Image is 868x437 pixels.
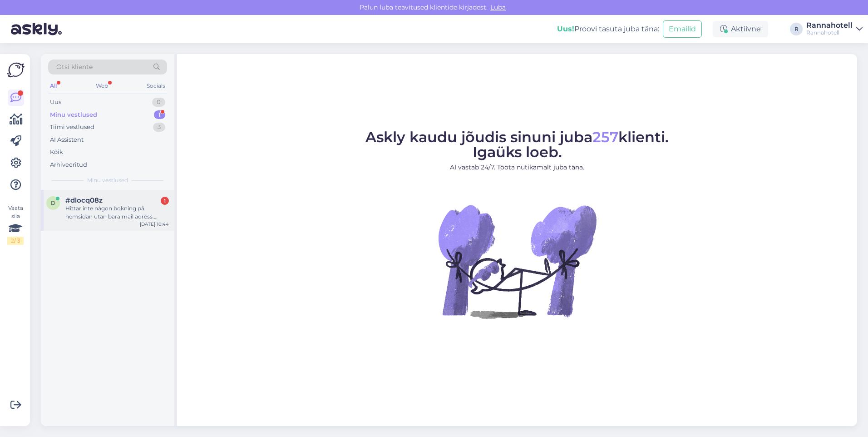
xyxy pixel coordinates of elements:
div: Socials [145,80,167,92]
span: Otsi kliente [56,62,93,72]
div: Kõik [50,148,63,157]
div: Hittar inte någon bokning på hemsidan utan bara mail adress. Finns on-line bokning av spa behandl... [65,204,169,221]
img: No Chat active [435,179,599,343]
div: [DATE] 10:44 [140,221,169,228]
div: Minu vestlused [50,110,97,119]
div: Rannahotell [806,29,853,36]
div: R [790,23,803,35]
div: All [48,80,59,92]
div: Uus [50,98,61,107]
p: AI vastab 24/7. Tööta nutikamalt juba täna. [365,163,669,172]
span: #dlocq08z [65,196,103,204]
img: Askly Logo [7,61,25,79]
span: Minu vestlused [87,176,128,184]
div: AI Assistent [50,135,84,144]
div: 2 / 3 [7,237,24,245]
b: Uus! [557,25,574,33]
div: Arhiveeritud [50,160,87,169]
div: Proovi tasuta juba täna: [557,24,659,35]
button: Emailid [663,20,702,38]
div: 1 [161,197,169,205]
span: d [51,199,55,206]
div: Web [94,80,110,92]
div: 0 [152,98,165,107]
span: Askly kaudu jõudis sinuni juba klienti. Igaüks loeb. [365,128,669,161]
div: Tiimi vestlused [50,123,94,132]
a: RannahotellRannahotell [806,22,863,36]
span: Luba [488,3,508,11]
div: Vaata siia [7,204,24,245]
div: 1 [154,110,165,119]
div: Rannahotell [806,22,853,29]
span: 257 [592,128,618,146]
div: Aktiivne [713,21,768,37]
div: 3 [153,123,165,132]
